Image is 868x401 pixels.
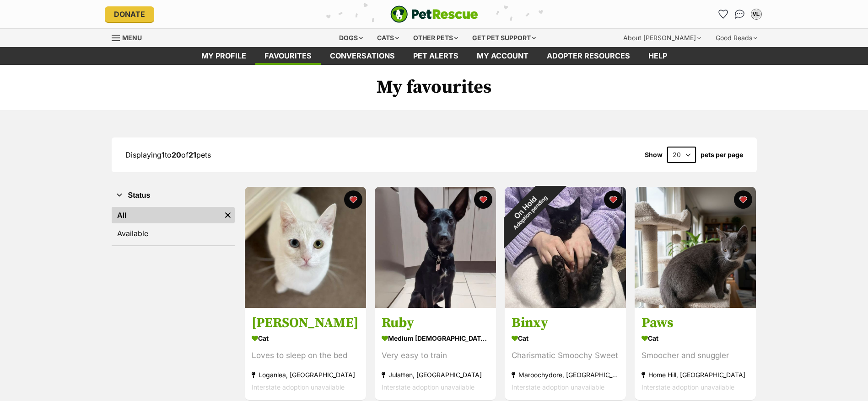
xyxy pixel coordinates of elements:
[321,47,404,65] a: conversations
[112,205,235,245] div: Status
[172,150,181,159] strong: 20
[642,369,749,381] div: Home Hill, [GEOGRAPHIC_DATA]
[635,187,756,308] img: Paws
[505,187,626,308] img: Binxy
[505,308,626,401] a: Binxy Cat Charismatic Smoochy Sweet Maroochydore, [GEOGRAPHIC_DATA] Interstate adoption unavailab...
[642,315,749,332] h3: Paws
[375,308,496,401] a: Ruby medium [DEMOGRAPHIC_DATA] Dog Very easy to train Julatten, [GEOGRAPHIC_DATA] Interstate adop...
[105,6,154,22] a: Donate
[716,7,731,21] a: Favourites
[733,7,747,21] a: Conversations
[407,29,464,47] div: Other pets
[382,384,474,391] span: Interstate adoption unavailable
[112,207,221,223] a: All
[635,308,756,401] a: Paws Cat Smoocher and snuggler Home Hill, [GEOGRAPHIC_DATA] Interstate adoption unavailable favou...
[112,225,235,242] a: Available
[390,5,478,23] a: PetRescue
[701,151,743,158] label: pets per page
[252,332,359,345] div: Cat
[245,187,366,308] img: Lily White
[538,47,639,65] a: Adopter resources
[390,5,478,23] img: logo-e224e6f780fb5917bec1dbf3a21bbac754714ae5b6737aabdf751b685950b380.svg
[245,308,366,401] a: [PERSON_NAME] Cat Loves to sleep on the bed Loganlea, [GEOGRAPHIC_DATA] Interstate adoption unava...
[125,150,211,159] span: Displaying to of pets
[252,369,359,381] div: Loganlea, [GEOGRAPHIC_DATA]
[735,10,744,19] img: chat-41dd97257d64d25036548639549fe6c8038ab92f7586957e7f3b1b290dea8141.svg
[382,315,489,332] h3: Ruby
[382,369,489,381] div: Julatten, [GEOGRAPHIC_DATA]
[192,47,255,65] a: My profile
[512,350,619,362] div: Charismatic Smoochy Sweet
[512,369,619,381] div: Maroochydore, [GEOGRAPHIC_DATA]
[716,7,764,21] ul: Account quick links
[252,350,359,362] div: Loves to sleep on the bed
[642,332,749,345] div: Cat
[252,384,345,391] span: Interstate adoption unavailable
[255,47,321,65] a: Favourites
[645,151,663,158] span: Show
[252,315,359,332] h3: [PERSON_NAME]
[112,190,235,201] button: Status
[375,187,496,308] img: Ruby
[642,384,734,391] span: Interstate adoption unavailable
[221,207,235,223] a: Remove filter
[382,332,489,345] div: medium [DEMOGRAPHIC_DATA] Dog
[466,29,542,47] div: Get pet support
[122,34,142,42] span: Menu
[709,29,764,47] div: Good Reads
[487,169,567,249] div: On Hold
[512,332,619,345] div: Cat
[752,10,761,19] div: VL
[642,350,749,362] div: Smoocher and snuggler
[617,29,707,47] div: About [PERSON_NAME]
[112,29,148,45] a: Menu
[404,47,468,65] a: Pet alerts
[505,301,626,310] a: On HoldAdoption pending
[474,190,492,209] button: favourite
[734,190,752,209] button: favourite
[639,47,676,65] a: Help
[344,190,362,209] button: favourite
[512,195,549,231] span: Adoption pending
[162,150,165,159] strong: 1
[189,150,196,159] strong: 21
[512,384,604,391] span: Interstate adoption unavailable
[468,47,538,65] a: My account
[604,190,622,209] button: favourite
[749,7,764,21] button: My account
[371,29,405,47] div: Cats
[333,29,369,47] div: Dogs
[382,350,489,362] div: Very easy to train
[512,315,619,332] h3: Binxy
